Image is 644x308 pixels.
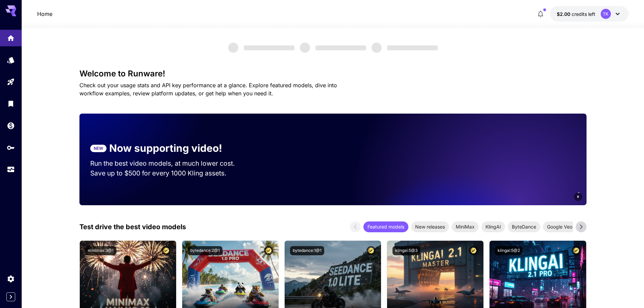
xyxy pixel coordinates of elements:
[7,34,15,42] div: Home
[363,221,408,232] div: Featured models
[162,246,171,255] button: Certified Model – Vetted for best performance and includes a commercial license.
[495,246,523,255] button: klingai:5@2
[264,246,273,255] button: Certified Model – Vetted for best performance and includes a commercial license.
[577,194,579,199] span: 6
[481,221,505,232] div: KlingAI
[557,10,595,18] div: $2.00
[550,6,628,22] button: $2.00TK
[601,9,611,19] div: TK
[508,223,540,230] span: ByteDance
[79,222,186,232] p: Test drive the best video models
[94,145,103,151] p: NEW
[481,223,505,230] span: KlingAI
[363,223,408,230] span: Featured models
[543,221,576,232] div: Google Veo
[411,223,449,230] span: New releases
[7,165,15,174] div: Usage
[557,11,572,17] span: $2.00
[572,11,595,17] span: credits left
[543,223,576,230] span: Google Veo
[366,246,376,255] button: Certified Model – Vetted for best performance and includes a commercial license.
[7,99,15,108] div: Library
[188,246,222,255] button: bytedance:2@1
[109,141,222,156] p: Now supporting video!
[7,56,15,64] div: Models
[37,10,52,18] a: Home
[572,246,581,255] button: Certified Model – Vetted for best performance and includes a commercial license.
[452,223,479,230] span: MiniMax
[79,82,337,97] span: Check out your usage stats and API key performance at a glance. Explore featured models, dive int...
[508,221,540,232] div: ByteDance
[6,292,15,301] button: Expand sidebar
[411,221,449,232] div: New releases
[392,246,420,255] button: klingai:5@3
[90,159,248,168] p: Run the best video models, at much lower cost.
[7,121,15,130] div: Wallet
[90,168,248,178] p: Save up to $500 for every 1000 Kling assets.
[37,10,52,18] nav: breadcrumb
[7,78,15,86] div: Playground
[79,69,587,78] h3: Welcome to Runware!
[7,143,15,152] div: API Keys
[7,275,15,283] div: Settings
[290,246,324,255] button: bytedance:1@1
[85,246,116,255] button: minimax:3@1
[452,221,479,232] div: MiniMax
[469,246,478,255] button: Certified Model – Vetted for best performance and includes a commercial license.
